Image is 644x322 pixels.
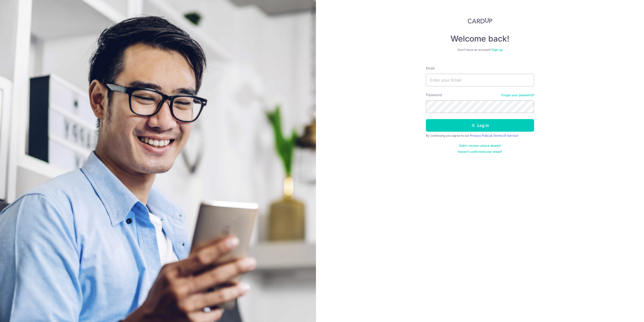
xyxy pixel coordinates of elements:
[492,48,502,52] a: Sign up
[426,66,434,71] label: Email
[426,92,442,97] label: Password
[501,93,534,97] a: Forgot your password?
[468,18,492,24] img: CardUp Logo
[426,134,534,138] div: By continuing you agree to our &
[458,150,502,154] a: Haven't confirmed your email?
[426,48,534,52] div: Don’t have an account?
[493,134,518,137] a: Terms Of Service
[459,144,501,148] a: Didn't receive unlock details?
[426,34,534,44] h4: Welcome back!
[470,134,491,137] a: Privacy Policy
[426,74,534,86] input: Enter your Email
[426,119,534,132] button: Log in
